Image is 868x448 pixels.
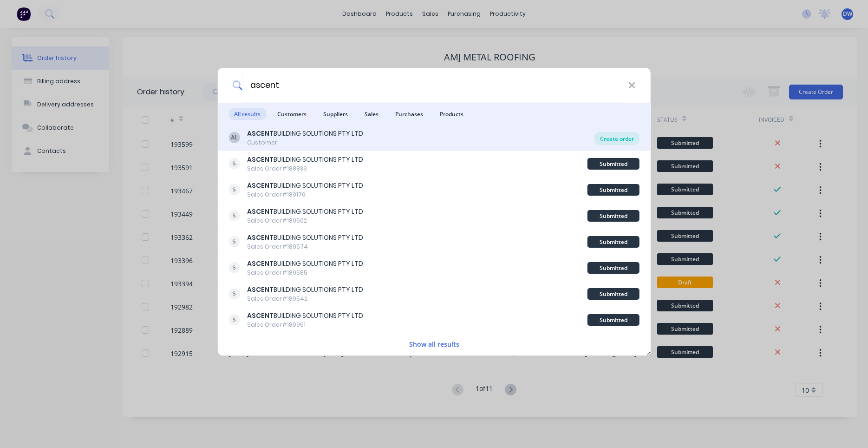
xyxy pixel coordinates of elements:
span: Suppliers [318,108,353,120]
div: Create order [594,132,640,145]
div: Sales Order #189542 [247,295,363,303]
div: BUILDING SOLUTIONS PTY LTD [247,285,363,295]
div: BUILDING SOLUTIONS PTY LTD [247,311,363,321]
span: All results [228,108,266,120]
b: ASCENT [247,311,274,320]
div: Submitted [587,158,640,170]
div: BUILDING SOLUTIONS PTY LTD [247,129,363,138]
div: Submitted [587,314,640,326]
div: BUILDING SOLUTIONS PTY LTD [247,259,363,269]
div: Sales Order #189574 [247,243,363,251]
div: Submitted [587,262,640,274]
span: Customers [272,108,312,120]
div: Sales Order #188839 [247,165,363,173]
div: Sales Order #189502 [247,217,363,225]
div: AL [228,132,240,143]
b: ASCENT [247,259,274,268]
div: Submitted [587,184,640,196]
div: Submitted [587,288,640,300]
input: Start typing a customer or supplier name to create a new order... [242,68,628,103]
b: ASCENT [247,155,274,164]
div: BUILDING SOLUTIONS PTY LTD [247,155,363,165]
div: BUILDING SOLUTIONS PTY LTD [247,207,363,217]
div: Submitted [587,210,640,222]
div: BUILDING SOLUTIONS PTY LTD [247,181,363,191]
span: Purchases [390,108,429,120]
span: Sales [359,108,384,120]
div: Submitted [587,236,640,248]
b: ASCENT [247,181,274,190]
div: Sales Order #189585 [247,269,363,277]
span: Products [434,108,469,120]
div: Customer [247,138,363,147]
b: ASCENT [247,233,274,242]
b: ASCENT [247,285,274,294]
button: Show all results [406,339,462,349]
b: ASCENT [247,129,274,138]
div: Sales Order #189176 [247,191,363,199]
div: Sales Order #189951 [247,321,363,329]
b: ASCENT [247,207,274,216]
div: BUILDING SOLUTIONS PTY LTD [247,233,363,243]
